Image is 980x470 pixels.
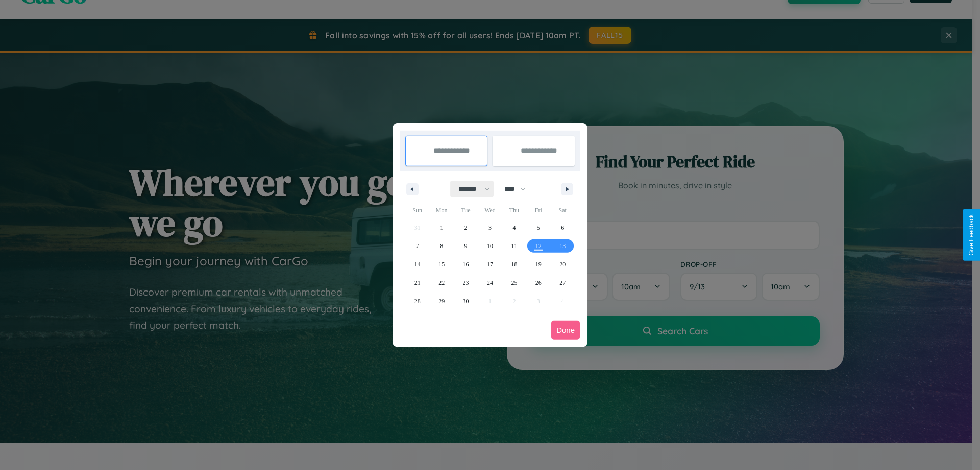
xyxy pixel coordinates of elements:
button: 5 [526,218,550,237]
button: Done [551,321,580,340]
span: 11 [511,237,518,255]
span: Thu [502,202,526,218]
span: 7 [416,237,419,255]
button: 7 [405,237,429,255]
span: 19 [535,255,542,274]
button: 16 [454,255,478,274]
span: 27 [559,274,566,292]
button: 18 [502,255,526,274]
button: 26 [526,274,550,292]
span: 22 [438,274,445,292]
button: 27 [551,274,575,292]
span: 16 [463,255,469,274]
button: 8 [429,237,453,255]
span: Tue [454,202,478,218]
button: 19 [526,255,550,274]
button: 2 [454,218,478,237]
span: 18 [511,255,517,274]
button: 22 [429,274,453,292]
span: 14 [414,255,421,274]
span: 4 [512,218,516,237]
button: 24 [478,274,502,292]
span: 12 [535,237,542,255]
span: 3 [488,218,492,237]
span: 10 [487,237,493,255]
button: 3 [478,218,502,237]
button: 25 [502,274,526,292]
span: 24 [487,274,493,292]
button: 10 [478,237,502,255]
span: 25 [511,274,517,292]
button: 9 [454,237,478,255]
span: 28 [414,292,421,310]
button: 11 [502,237,526,255]
span: 5 [537,218,540,237]
span: Fri [526,202,550,218]
button: 13 [551,237,575,255]
span: 6 [561,218,564,237]
span: 29 [438,292,445,310]
span: 21 [414,274,421,292]
button: 21 [405,274,429,292]
button: 28 [405,292,429,310]
span: 17 [487,255,493,274]
button: 4 [502,218,526,237]
span: 15 [438,255,445,274]
span: 20 [559,255,566,274]
span: Wed [478,202,502,218]
span: Sun [405,202,429,218]
button: 6 [551,218,575,237]
button: 15 [429,255,453,274]
button: 1 [429,218,453,237]
span: 13 [559,237,566,255]
span: Sat [551,202,575,218]
button: 14 [405,255,429,274]
span: 23 [463,274,469,292]
span: 2 [464,218,468,237]
button: 12 [526,237,550,255]
span: 26 [535,274,542,292]
span: 1 [440,218,443,237]
button: 30 [454,292,478,310]
button: 20 [551,255,575,274]
button: 17 [478,255,502,274]
span: 8 [440,237,443,255]
div: Give Feedback [968,214,975,256]
span: 30 [463,292,469,310]
button: 23 [454,274,478,292]
button: 29 [429,292,453,310]
span: 9 [464,237,468,255]
span: Mon [429,202,453,218]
